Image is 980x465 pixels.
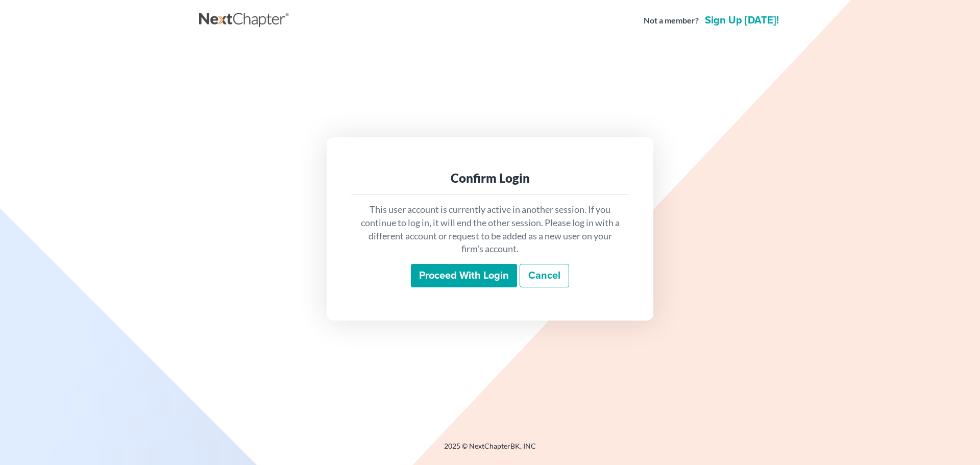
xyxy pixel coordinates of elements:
[703,15,781,26] a: Sign up [DATE]!
[359,170,621,186] div: Confirm Login
[199,441,781,459] div: 2025 © NextChapterBK, INC
[644,15,699,27] strong: Not a member?
[411,264,517,287] input: Proceed with login
[359,203,621,256] p: This user account is currently active in another session. If you continue to log in, it will end ...
[520,264,569,287] a: Cancel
